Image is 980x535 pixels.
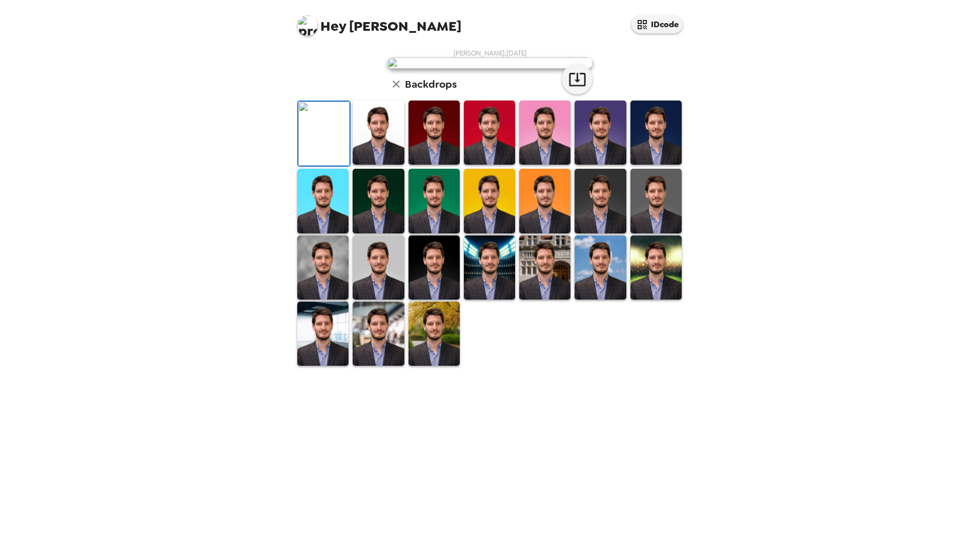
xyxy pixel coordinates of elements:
img: user [387,57,593,69]
img: profile pic [297,15,318,36]
span: [PERSON_NAME] [297,10,461,33]
span: [PERSON_NAME] , [DATE] [454,49,527,57]
img: Original [298,102,350,166]
h6: Backdrops [405,76,457,92]
button: IDcode [631,15,683,33]
span: Hey [320,17,346,35]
